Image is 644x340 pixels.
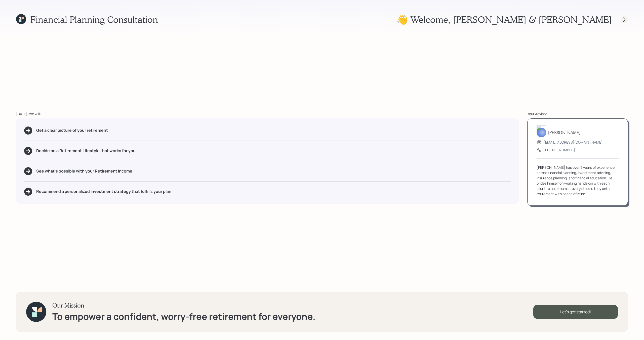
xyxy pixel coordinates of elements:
div: [DATE], we will: [16,111,519,116]
h5: Decide on a Retirement Lifestyle that works for you [36,148,136,153]
h1: To empower a confident, worry-free retirement for everyone. [52,311,315,322]
div: Your Advisor [527,111,628,116]
h1: 👋 Welcome , [PERSON_NAME] & [PERSON_NAME] [396,14,612,25]
h3: Our Mission [52,302,315,309]
h1: Financial Planning Consultation [30,14,158,25]
div: [EMAIL_ADDRESS][DOMAIN_NAME] [544,140,603,145]
h5: Get a clear picture of your retirement [36,128,108,133]
div: Let's get started! [533,305,618,319]
h5: [PERSON_NAME] [548,130,580,135]
h5: Recommend a personalized investment strategy that fulfills your plan [36,189,171,194]
div: [PHONE_NUMBER] [544,147,575,152]
img: michael-russo-headshot.png [537,125,546,137]
h5: See what's possible with your Retirement Income [36,169,132,174]
div: [PERSON_NAME] has over 5 years of experience across financial planning, investment advising, insu... [537,165,619,196]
